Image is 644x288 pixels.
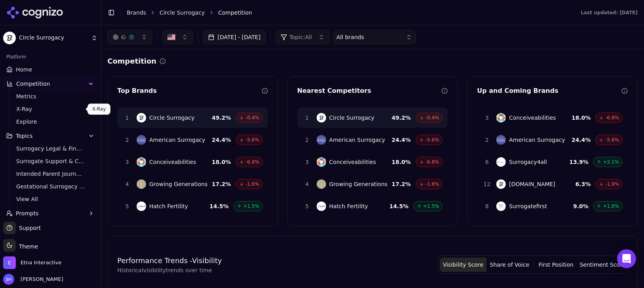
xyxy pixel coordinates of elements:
[149,114,195,122] span: Circle Surrogacy
[575,180,591,188] span: 6.3 %
[496,135,506,145] img: American Surrogacy
[117,266,222,274] p: Historical visibility trends over time
[3,63,98,76] a: Home
[572,114,591,122] span: 18.0 %
[246,181,259,187] span: -1.6%
[149,158,196,166] span: Conceiveabilities
[16,157,85,165] span: Surrogate Support & Compensation Services
[482,158,492,166] span: 6
[302,158,312,166] span: 3
[496,179,506,189] img: Surrogate.com
[329,158,376,166] span: Conceiveabilities
[509,180,555,188] span: [DOMAIN_NAME]
[149,180,208,188] span: Growing Generations
[122,202,132,210] span: 5
[336,33,364,41] span: All brands
[16,145,85,152] span: Surrogacy Legal & Financial Management
[117,255,222,266] h4: Performance Trends - Visibility
[122,158,132,166] span: 3
[13,91,88,102] a: Metrics
[19,34,88,41] span: Circle Surrogacy
[496,157,506,167] img: Surrogacy4all
[317,179,326,189] img: Growing Generations
[3,51,98,63] div: Platform
[317,201,326,211] img: Hatch Fertility
[13,181,88,192] a: Gestational Surrogacy Programs
[302,202,312,210] span: 5
[16,243,38,250] span: Theme
[167,33,175,41] img: United States
[426,159,439,165] span: -6.8%
[605,181,619,187] span: -1.9%
[317,113,326,122] img: Circle Surrogacy
[137,135,146,145] img: American Surrogacy
[509,114,556,122] span: Conceiveabilities
[3,256,16,269] img: Etna Interactive
[3,207,98,220] button: Prompts
[160,9,205,17] a: Circle Surrogacy
[440,258,486,272] button: Visibility Score
[329,136,385,144] span: American Surrogacy
[16,92,85,100] span: Metrics
[246,159,259,165] span: -6.8%
[3,274,14,285] img: Shawn Hall
[210,202,229,210] span: 14.5 %
[13,156,88,167] a: Surrogate Support & Compensation Services
[569,158,589,166] span: 13.9 %
[603,159,619,165] span: +2.1%
[482,202,492,210] span: 8
[605,137,619,143] span: -5.6%
[13,143,88,154] a: Surrogacy Legal & Financial Management
[16,224,41,232] span: Support
[16,183,85,190] span: Gestational Surrogacy Programs
[302,136,312,144] span: 2
[477,86,621,96] div: Up and Coming Brands
[107,56,156,67] h2: Competition
[13,116,88,127] a: Explore
[16,195,85,203] span: View All
[3,77,98,90] button: Competition
[127,9,565,17] nav: breadcrumb
[92,106,106,112] p: X-Ray
[13,104,88,115] a: X-Ray
[533,258,580,272] button: First Position
[509,158,547,166] span: Surrogacy4all
[16,118,85,126] span: Explore
[302,180,312,188] span: 4
[218,9,252,17] span: Competition
[572,136,591,144] span: 24.4 %
[302,114,312,122] span: 1
[482,180,492,188] span: 12
[426,137,439,143] span: -5.6%
[16,132,33,140] span: Topics
[392,114,411,122] span: 49.2 %
[317,135,326,145] img: American Surrogacy
[203,30,266,44] button: [DATE] - [DATE]
[16,80,50,88] span: Competition
[289,33,312,41] span: Topic: All
[297,86,442,96] div: Nearest Competitors
[496,113,506,122] img: Conceiveabilities
[3,32,16,44] img: Circle Surrogacy
[329,202,368,210] span: Hatch Fertility
[617,249,636,268] div: Open Intercom Messenger
[127,9,146,16] a: Brands
[243,203,259,209] span: +1.5%
[137,201,146,211] img: Hatch Fertility
[392,136,411,144] span: 24.4 %
[329,180,388,188] span: Growing Generations
[16,170,85,178] span: Intended Parent Journey Coordination
[426,181,439,187] span: -1.6%
[423,203,439,209] span: +1.5%
[212,158,231,166] span: 18.0 %
[317,157,326,167] img: Conceiveabilities
[603,203,619,209] span: +1.8%
[212,136,231,144] span: 24.4 %
[246,115,259,121] span: -0.4%
[581,9,638,16] div: Last updated: [DATE]
[212,180,231,188] span: 17.2 %
[496,201,506,211] img: Surrogatefirst
[579,258,626,272] button: Sentiment Score
[3,274,63,285] button: Open user button
[3,130,98,142] button: Topics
